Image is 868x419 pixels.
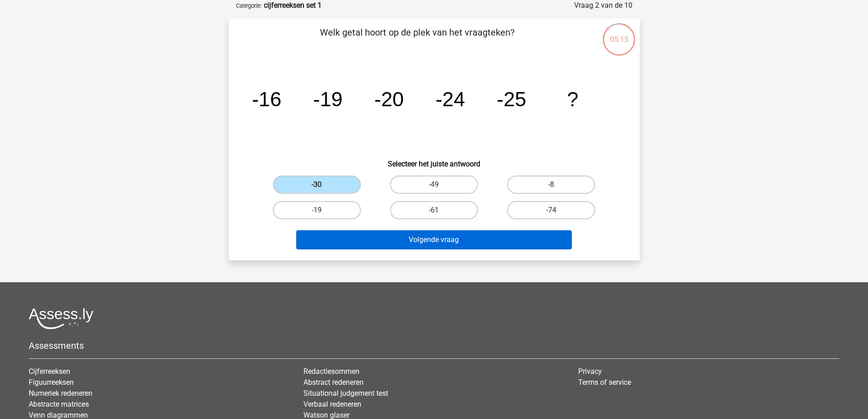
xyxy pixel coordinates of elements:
div: 05:15 [602,22,636,45]
label: -8 [507,176,595,194]
button: Volgende vraag [296,230,572,249]
img: Assessly logo [29,308,93,329]
label: -19 [273,201,361,219]
a: Numeriek redeneren [29,389,92,398]
label: -49 [390,176,478,194]
a: Abstract redeneren [303,378,364,387]
a: Redactiesommen [303,367,360,376]
h6: Selecteer het juiste antwoord [243,152,625,168]
a: Figuurreeksen [29,378,74,387]
a: Abstracte matrices [29,400,89,409]
a: Terms of service [578,378,631,387]
label: -30 [273,176,361,194]
a: Privacy [578,367,602,376]
strong: cijferreeksen set 1 [264,1,322,10]
tspan: -25 [497,88,526,110]
tspan: -24 [435,88,465,110]
label: -61 [390,201,478,219]
a: Situational judgement test [303,389,388,398]
small: Categorie: [236,2,262,9]
a: Cijferreeksen [29,367,70,376]
tspan: -19 [313,88,343,110]
tspan: -20 [374,88,404,110]
p: Welk getal hoort op de plek van het vraagteken? [243,26,591,53]
h5: Assessments [29,340,839,351]
tspan: -16 [252,88,281,110]
tspan: ? [567,88,578,110]
a: Verbaal redeneren [303,400,361,409]
label: -74 [507,201,595,219]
